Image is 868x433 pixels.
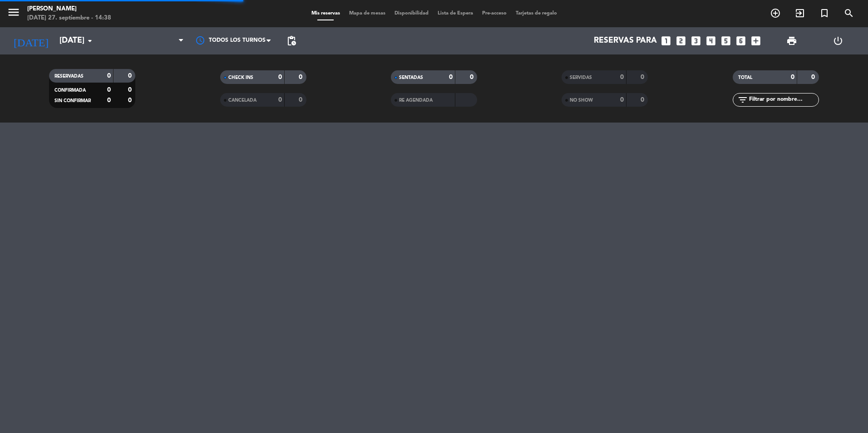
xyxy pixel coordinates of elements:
i: looks_5 [720,35,732,47]
strong: 0 [620,74,624,80]
span: Lista de Espera [433,11,478,16]
strong: 0 [641,97,646,103]
div: [PERSON_NAME] [27,5,111,14]
i: exit_to_app [794,8,805,19]
i: search [843,8,854,19]
button: menu [7,5,20,22]
strong: 0 [278,97,282,103]
div: LOG OUT [815,27,861,54]
span: Reservas para [594,36,657,45]
span: print [786,35,797,46]
div: [DATE] 27. septiembre - 14:38 [27,14,111,23]
i: filter_list [737,94,748,105]
input: Filtrar por nombre... [748,95,819,105]
span: pending_actions [286,35,297,46]
i: arrow_drop_down [84,35,95,46]
i: add_circle_outline [770,8,781,19]
span: Disponibilidad [390,11,433,16]
span: CHECK INS [228,75,253,80]
i: turned_in_not [819,8,830,19]
i: looks_one [660,35,672,47]
span: Pre-acceso [478,11,511,16]
strong: 0 [470,74,475,80]
span: RESERVADAS [54,74,84,79]
strong: 0 [107,87,111,93]
span: SENTADAS [399,75,423,80]
i: menu [7,5,20,19]
strong: 0 [641,74,646,80]
span: CONFIRMADA [54,88,86,93]
strong: 0 [791,74,794,80]
span: Mapa de mesas [345,11,390,16]
span: SERVIDAS [570,75,592,80]
strong: 0 [811,74,817,80]
span: Tarjetas de regalo [511,11,562,16]
strong: 0 [299,97,304,103]
span: TOTAL [738,75,752,80]
i: [DATE] [7,31,55,51]
i: looks_4 [705,35,717,47]
i: looks_two [675,35,687,47]
strong: 0 [299,74,304,80]
strong: 0 [449,74,453,80]
span: RE AGENDADA [399,98,433,103]
strong: 0 [128,97,133,103]
strong: 0 [128,87,133,93]
i: looks_3 [690,35,702,47]
span: Mis reservas [307,11,345,16]
strong: 0 [107,97,111,103]
strong: 0 [128,73,133,79]
i: power_settings_new [833,35,843,46]
i: add_box [750,35,762,47]
strong: 0 [278,74,282,80]
span: CANCELADA [228,98,256,103]
strong: 0 [107,73,111,79]
span: SIN CONFIRMAR [54,98,91,103]
strong: 0 [620,97,624,103]
span: NO SHOW [570,98,593,103]
i: looks_6 [735,35,747,47]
